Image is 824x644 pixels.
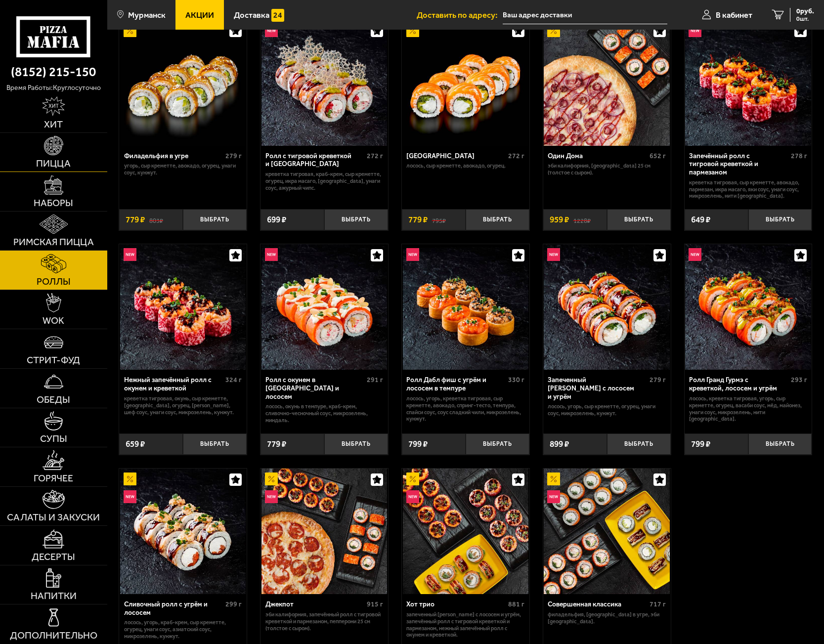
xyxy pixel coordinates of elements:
[650,152,666,160] span: 652 г
[716,11,752,19] span: В кабинет
[547,472,560,485] img: Акционный
[120,244,246,370] img: Нежный запечённый ролл с окунем и креветкой
[406,152,506,161] div: [GEOGRAPHIC_DATA]
[791,152,807,160] span: 278 г
[124,472,136,485] img: Акционный
[689,152,788,177] div: Запечённый ролл с тигровой креветкой и пармезаном
[149,215,163,224] s: 803 ₽
[265,376,365,401] div: Ролл с окунем в [GEOGRAPHIC_DATA] и лососем
[748,433,812,455] button: Выбрать
[406,24,419,37] img: Акционный
[403,20,528,145] img: Филадельфия
[548,403,666,417] p: лосось, угорь, Сыр креметте, огурец, унаги соус, микрозелень, кунжут.
[124,24,136,37] img: Акционный
[265,24,278,37] img: Новинка
[573,215,591,224] s: 1228 ₽
[403,244,528,370] img: Ролл Дабл фиш с угрём и лососем в темпуре
[124,601,223,617] div: Сливочный ролл с угрём и лососем
[124,490,136,503] img: Новинка
[7,513,100,522] span: Салаты и закуски
[466,209,529,230] button: Выбрать
[128,11,166,19] span: Мурманск
[544,244,669,370] img: Запеченный ролл Гурмэ с лососем и угрём
[37,277,71,287] span: Роллы
[183,433,247,455] button: Выбрать
[10,631,97,641] span: Дополнительно
[44,120,63,129] span: Хит
[225,376,242,384] span: 324 г
[261,244,387,370] img: Ролл с окунем в темпуре и лососем
[225,600,242,608] span: 299 г
[34,473,73,483] span: Горячее
[260,469,388,594] a: АкционныйНовинкаДжекпот
[261,469,387,594] img: Джекпот
[408,440,428,448] span: 799 ₽
[547,490,560,503] img: Новинка
[650,600,666,608] span: 717 г
[685,244,811,370] img: Ролл Гранд Гурмэ с креветкой, лососем и угрём
[432,215,446,224] s: 795 ₽
[260,244,388,370] a: НовинкаРолл с окунем в темпуре и лососем
[685,20,811,145] img: Запечённый ролл с тигровой креветкой и пармезаном
[37,395,70,405] span: Обеды
[607,433,671,455] button: Выбрать
[124,152,223,161] div: Филадельфия в угре
[417,11,503,19] span: Доставить по адресу:
[544,469,669,594] img: Совершенная классика
[543,244,671,370] a: НовинкаЗапеченный ролл Гурмэ с лососем и угрём
[406,163,524,170] p: лосось, Сыр креметте, авокадо, огурец.
[466,433,529,455] button: Выбрать
[34,198,73,208] span: Наборы
[689,179,807,200] p: креветка тигровая, Сыр креметте, авокадо, пармезан, икра масаго, яки соус, унаги соус, микрозелен...
[406,611,524,639] p: Запеченный [PERSON_NAME] с лососем и угрём, Запечённый ролл с тигровой креветкой и пармезаном, Не...
[685,20,812,145] a: НовинкаЗапечённый ролл с тигровой креветкой и пармезаном
[27,355,80,365] span: Стрит-фуд
[402,244,529,370] a: НовинкаРолл Дабл фиш с угрём и лососем в темпуре
[265,611,384,632] p: Эби Калифорния, Запечённый ролл с тигровой креветкой и пармезаном, Пепперони 25 см (толстое с сыр...
[508,152,524,160] span: 272 г
[691,215,710,224] span: 649 ₽
[550,215,569,224] span: 959 ₽
[691,440,710,448] span: 799 ₽
[367,376,383,384] span: 291 г
[119,244,247,370] a: НовинкаНежный запечённый ролл с окунем и креветкой
[689,248,701,261] img: Новинка
[689,376,788,392] div: Ролл Гранд Гурмэ с креветкой, лососем и угрём
[261,20,387,145] img: Ролл с тигровой креветкой и Гуакамоле
[402,469,529,594] a: АкционныйНовинкаХот трио
[265,248,278,261] img: Новинка
[548,163,666,176] p: Эби Калифорния, [GEOGRAPHIC_DATA] 25 см (толстое с сыром).
[120,20,246,145] img: Филадельфия в угре
[260,20,388,145] a: НовинкаРолл с тигровой креветкой и Гуакамоле
[748,209,812,230] button: Выбрать
[40,434,67,444] span: Супы
[265,403,384,424] p: лосось, окунь в темпуре, краб-крем, сливочно-чесночный соус, микрозелень, миндаль.
[406,395,524,423] p: лосось, угорь, креветка тигровая, Сыр креметте, авокадо, спринг-тесто, темпура, спайси соус, соус...
[324,209,388,230] button: Выбрать
[503,6,667,24] input: Ваш адрес доставки
[791,376,807,384] span: 293 г
[265,171,384,192] p: креветка тигровая, краб-крем, Сыр креметте, огурец, икра масаго, [GEOGRAPHIC_DATA], унаги соус, а...
[508,376,524,384] span: 330 г
[43,316,64,326] span: WOK
[796,16,814,22] span: 0 шт.
[126,215,145,224] span: 779 ₽
[265,490,278,503] img: Новинка
[406,472,419,485] img: Акционный
[32,552,75,562] span: Десерты
[796,8,814,15] span: 0 руб.
[126,440,145,448] span: 659 ₽
[367,152,383,160] span: 272 г
[547,24,560,37] img: Акционный
[548,611,666,625] p: Филадельфия, [GEOGRAPHIC_DATA] в угре, Эби [GEOGRAPHIC_DATA].
[406,601,506,609] div: Хот трио
[550,440,569,448] span: 899 ₽
[685,244,812,370] a: НовинкаРолл Гранд Гурмэ с креветкой, лососем и угрём
[265,601,365,609] div: Джекпот
[548,152,647,161] div: Один Дома
[408,215,428,224] span: 779 ₽
[124,395,242,416] p: креветка тигровая, окунь, Сыр креметте, [GEOGRAPHIC_DATA], огурец, [PERSON_NAME], шеф соус, унаги...
[13,237,94,247] span: Римская пицца
[406,490,419,503] img: Новинка
[689,24,701,37] img: Новинка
